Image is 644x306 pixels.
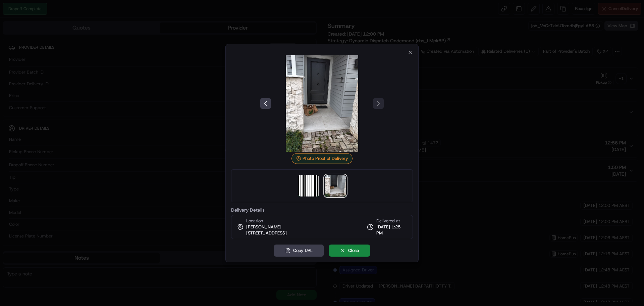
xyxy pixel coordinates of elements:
span: Location [246,218,263,224]
img: photo_proof_of_delivery image [325,175,346,196]
button: Copy URL [274,245,324,257]
img: photo_proof_of_delivery image [274,55,370,152]
span: Delivered at [376,218,407,224]
span: [STREET_ADDRESS] [246,230,287,236]
div: Photo Proof of Delivery [291,153,353,164]
label: Delivery Details [231,208,413,212]
span: [DATE] 1:25 PM [376,224,407,236]
img: barcode_scan_on_pickup image [298,175,319,196]
span: [PERSON_NAME] [246,224,281,230]
button: Close [329,245,370,257]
